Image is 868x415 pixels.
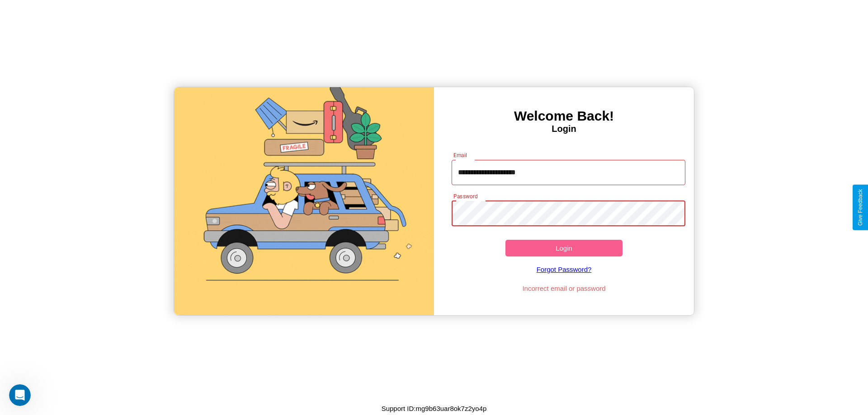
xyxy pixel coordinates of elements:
img: gif [174,87,434,315]
h4: Login [434,124,694,134]
h3: Welcome Back! [434,108,694,124]
label: Password [453,192,477,200]
button: Login [505,240,623,256]
p: Incorrect email or password [447,282,681,294]
label: Email [453,151,467,159]
p: Support ID: mg9b63uar8ok7z2yo4p [382,402,487,415]
a: Forgot Password? [447,256,681,282]
div: Give Feedback [857,189,863,226]
iframe: Intercom live chat [9,384,31,406]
